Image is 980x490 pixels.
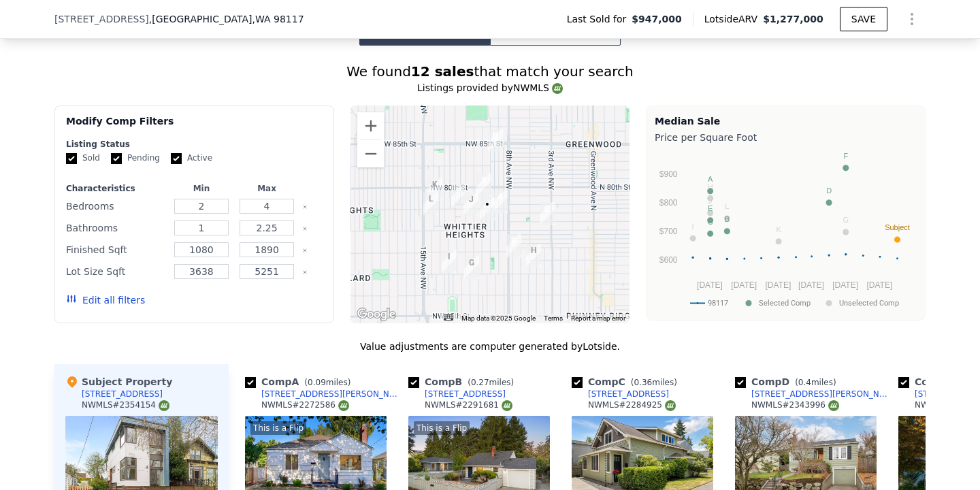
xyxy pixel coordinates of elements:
img: NWMLS Logo [828,400,839,411]
text: F [843,152,848,160]
label: Pending [111,152,160,164]
span: ( miles) [299,378,356,387]
text: B [725,215,730,223]
div: Listing Status [66,139,323,150]
text: H [708,182,713,191]
text: Selected Comp [759,299,811,308]
img: NWMLS Logo [159,400,169,411]
div: NWMLS # 2272586 [261,399,349,411]
span: 0.27 [471,378,489,387]
text: Subject [885,223,910,231]
div: 307 NW 76th St [540,202,555,225]
div: [STREET_ADDRESS] [82,389,163,399]
span: 0.4 [798,378,811,387]
div: 7549 Mary Ave NW [423,192,438,215]
span: ( miles) [625,378,683,387]
div: NWMLS # 2284925 [588,399,676,411]
div: Comp C [572,375,683,389]
div: 7025 5th Ave NW [526,244,541,267]
div: Listings provided by NWMLS [54,81,926,95]
text: A [708,175,713,183]
span: ( miles) [462,378,519,387]
text: Unselected Comp [839,299,899,308]
span: $947,000 [632,12,682,26]
div: Comp A [245,375,356,389]
span: 0.36 [634,378,652,387]
a: Open this area in Google Maps (opens a new window) [354,306,399,323]
input: Active [171,153,182,164]
button: Clear [302,226,308,231]
text: $600 [659,255,678,265]
button: Show Options [898,5,926,33]
text: [DATE] [766,280,791,290]
div: 7738 10th Ave NW [476,174,491,197]
div: Subject Property [65,375,172,389]
div: 1214 NW 77th St [451,184,466,208]
img: NWMLS Logo [665,400,676,411]
text: C [708,218,713,226]
span: 0.09 [308,378,326,387]
text: $700 [659,227,678,236]
div: Median Sale [655,114,917,128]
div: This is a Flip [250,421,306,435]
div: Modify Comp Filters [66,114,323,139]
div: 7726 Mary Ave NW [427,178,442,201]
div: 7531 9th Ave NW [480,197,495,220]
button: Clear [302,204,308,210]
button: Keyboard shortcuts [444,314,453,321]
text: J [708,197,713,205]
button: Clear [302,269,308,275]
a: [STREET_ADDRESS] [572,389,669,399]
button: Edit all filters [66,293,145,307]
strong: 12 sales [411,63,474,80]
div: [STREET_ADDRESS] [425,389,506,399]
a: Terms [544,314,563,322]
div: 7547 11th Ave NW [463,193,478,216]
div: 8327 Dibble Ave NW [488,129,503,152]
div: Characteristics [66,183,166,194]
text: $900 [659,169,678,179]
div: 1316 NW 70th St [442,250,457,273]
text: [DATE] [866,280,892,290]
div: NWMLS # 2343996 [751,399,839,411]
span: ( miles) [789,378,841,387]
label: Active [171,152,212,164]
div: Min [171,183,231,194]
button: Zoom out [357,140,385,167]
div: 7050 Cleopatra Pl NW [506,234,521,257]
text: 98117 [708,299,728,308]
text: [DATE] [697,280,723,290]
img: Google [354,306,399,323]
div: [STREET_ADDRESS] [588,389,669,399]
text: I [692,223,694,231]
div: NWMLS # 2291681 [425,399,512,411]
div: Comp D [735,375,842,389]
div: Finished Sqft [66,240,166,259]
span: Map data ©2025 Google [461,314,536,322]
a: Report a map error [571,314,625,322]
div: Value adjustments are computer generated by Lotside . [54,340,926,353]
img: NWMLS Logo [552,83,563,94]
div: Price per Square Foot [655,128,917,147]
span: , WA 98117 [252,14,304,24]
a: [STREET_ADDRESS][PERSON_NAME] [735,389,893,399]
span: , [GEOGRAPHIC_DATA] [149,12,304,26]
text: $800 [659,198,678,208]
svg: A chart. [655,147,917,317]
div: Comp B [408,375,519,389]
div: This is a Flip [414,421,470,435]
span: $1,277,000 [763,14,823,24]
div: 6750 11th Ave NW [464,256,479,279]
div: [STREET_ADDRESS][PERSON_NAME] [751,389,893,399]
div: [STREET_ADDRESS][PERSON_NAME] [261,389,403,399]
img: NWMLS Logo [338,400,349,411]
div: Max [237,183,297,194]
label: Sold [66,152,100,164]
span: Last Sold for [567,12,632,26]
a: [STREET_ADDRESS][PERSON_NAME] [245,389,403,399]
text: D [826,186,832,195]
input: Pending [111,153,122,164]
span: Lotside ARV [704,12,763,26]
input: Sold [66,153,77,164]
